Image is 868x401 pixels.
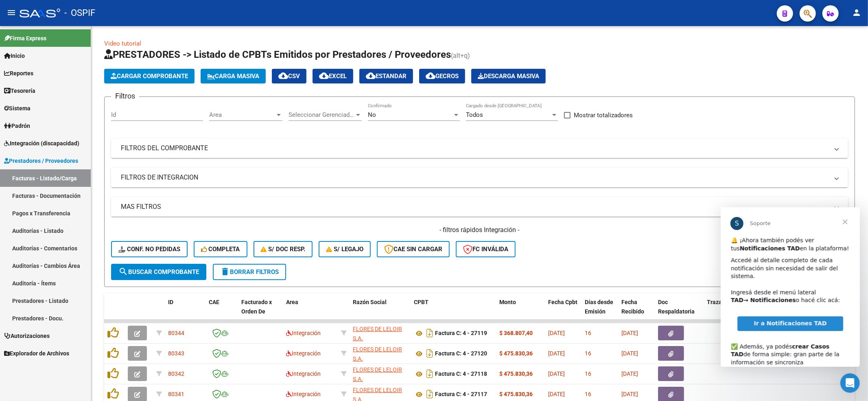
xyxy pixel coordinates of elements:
span: [DATE] [548,391,565,397]
span: S/ legajo [326,245,363,253]
mat-icon: cloud_download [319,71,329,81]
span: Seleccionar Gerenciador [289,111,354,118]
strong: Factura C: 4 - 27119 [435,330,487,337]
button: Cargar Comprobante [104,69,195,83]
span: Buscar Comprobante [118,268,199,276]
i: Descargar documento [424,326,435,340]
button: CSV [272,69,306,83]
strong: $ 475.830,36 [499,370,533,377]
span: FLORES DE LELOIR S.A. [353,326,402,342]
mat-icon: menu [7,8,16,18]
a: Video tutorial [104,40,141,47]
mat-icon: search [118,267,128,276]
datatable-header-cell: Monto [496,294,545,329]
span: Mostrar totalizadores [574,110,633,120]
datatable-header-cell: Trazabilidad [704,294,752,329]
h4: - filtros rápidos Integración - [111,226,848,234]
span: Area [286,299,298,305]
span: FLORES DE LELOIR S.A. [353,346,402,362]
span: 80341 [168,391,184,397]
button: Carga Masiva [201,69,266,83]
button: Completa [194,241,247,257]
span: Facturado x Orden De [241,299,272,315]
span: - OSPIF [64,4,95,22]
datatable-header-cell: CPBT [411,294,496,329]
span: Razón Social [353,299,387,305]
span: Area [209,111,275,118]
span: ID [168,299,173,305]
span: Gecros [426,72,459,80]
h3: Filtros [111,90,139,102]
div: 30714508144 [353,324,407,342]
strong: $ 475.830,36 [499,350,533,357]
mat-icon: cloud_download [278,71,288,81]
datatable-header-cell: Doc Respaldatoria [655,294,704,329]
span: Completa [201,245,240,253]
div: 30714508144 [353,365,407,382]
span: [DATE] [548,330,565,336]
span: Monto [499,299,516,305]
button: S/ legajo [319,241,371,257]
datatable-header-cell: CAE [206,294,238,329]
i: Descargar documento [424,347,435,360]
datatable-header-cell: Facturado x Orden De [238,294,283,329]
span: [DATE] [548,370,565,377]
span: Integración [286,370,321,377]
mat-panel-title: MAS FILTROS [121,202,829,211]
datatable-header-cell: ID [165,294,206,329]
span: Cargar Comprobante [111,72,188,80]
button: Gecros [419,69,465,83]
span: [DATE] [548,350,565,357]
span: [DATE] [621,330,638,336]
mat-icon: person [852,8,861,18]
span: Días desde Emisión [585,299,613,315]
span: FLORES DE LELOIR S.A. [353,366,402,382]
datatable-header-cell: Area [283,294,338,329]
span: 16 [585,330,591,336]
datatable-header-cell: Días desde Emisión [582,294,618,329]
span: Todos [466,111,483,118]
button: Estandar [359,69,413,83]
span: EXCEL [319,72,347,80]
button: Borrar Filtros [213,264,286,280]
span: Integración (discapacidad) [4,139,79,148]
app-download-masive: Descarga masiva de comprobantes (adjuntos) [471,69,546,83]
span: Fecha Recibido [621,299,644,315]
span: (alt+q) [451,52,470,59]
span: Sistema [4,104,31,113]
div: 30714508144 [353,345,407,362]
span: CAE [209,299,219,305]
strong: $ 475.830,36 [499,391,533,397]
span: Integración [286,350,321,357]
span: Integración [286,391,321,397]
span: Autorizaciones [4,331,50,340]
strong: Factura C: 4 - 27120 [435,351,487,357]
span: FC Inválida [463,245,508,253]
span: Tesorería [4,86,35,95]
span: 80344 [168,330,184,336]
mat-panel-title: FILTROS DEL COMPROBANTE [121,144,829,153]
mat-icon: delete [220,267,230,276]
mat-icon: cloud_download [426,71,435,81]
span: 16 [585,370,591,377]
span: [DATE] [621,370,638,377]
span: Carga Masiva [207,72,259,80]
span: Firma Express [4,34,46,43]
span: Integración [286,330,321,336]
strong: Factura C: 4 - 27118 [435,371,487,377]
span: Doc Respaldatoria [658,299,695,315]
button: Descarga Masiva [471,69,546,83]
span: 16 [585,391,591,397]
span: CSV [278,72,300,80]
span: Reportes [4,69,33,78]
mat-expansion-panel-header: FILTROS DEL COMPROBANTE [111,138,848,158]
mat-expansion-panel-header: FILTROS DE INTEGRACION [111,168,848,187]
mat-icon: cloud_download [366,71,376,81]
